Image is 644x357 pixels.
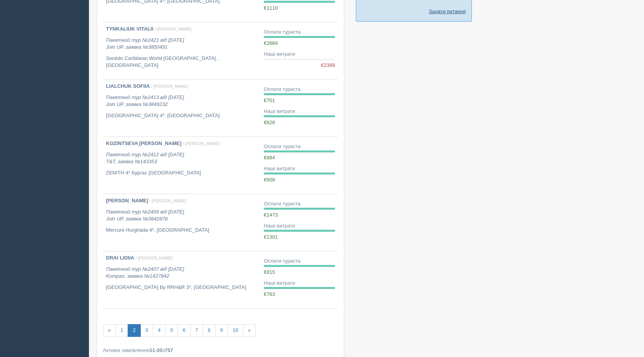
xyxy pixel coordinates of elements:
[106,112,258,120] p: [GEOGRAPHIC_DATA] 4*, [GEOGRAPHIC_DATA]
[103,324,116,337] a: «
[106,55,258,69] p: Sentido Caribbean World [GEOGRAPHIC_DATA] , [GEOGRAPHIC_DATA]
[103,347,338,354] div: Активні замовлення з
[264,143,335,150] div: Оплати туриста
[227,324,243,337] a: 10
[106,152,184,165] i: Пакетний тур №2412 від [DATE] T&T, заявка №143353
[215,324,228,337] a: 9
[150,198,186,203] span: / [PERSON_NAME]
[264,86,335,93] div: Оплати туриста
[103,137,261,194] a: KOZINTSEVA [PERSON_NAME] / [PERSON_NAME] Пакетний тур №2412 від [DATE]T&T, заявка №143353 ZENITH ...
[264,222,335,230] div: Наші витрати
[264,177,275,183] span: €608
[165,347,173,353] b: 757
[106,140,181,146] b: KOZINTSEVA [PERSON_NAME]
[151,84,188,89] span: / [PERSON_NAME]
[106,255,134,261] b: DRAI LIDIIA
[264,40,278,46] span: €2684
[106,94,184,108] i: Пакетний тур №2413 від [DATE] Join UP, заявка №3849232
[153,324,166,337] a: 4
[106,227,258,234] p: Mercure Hurghada 4*, [GEOGRAPHIC_DATA]
[264,97,275,103] span: €701
[128,324,140,337] a: 2
[264,165,335,173] div: Наші витрати
[106,83,150,89] b: LIALCHUK SOFIIA
[155,27,191,31] span: / [PERSON_NAME]
[190,324,203,337] a: 7
[183,141,220,146] span: / [PERSON_NAME]
[165,324,178,337] a: 5
[264,155,275,161] span: €684
[150,347,162,353] b: 11-20
[321,62,335,69] span: €2389
[264,258,335,265] div: Оплати туриста
[264,5,278,11] span: €1110
[106,37,184,50] i: Пакетний тур №2421 від [DATE] Join UP, заявка №3850491
[106,26,154,32] b: TYNKALIUK VITALII
[103,80,261,137] a: LIALCHUK SOFIIA / [PERSON_NAME] Пакетний тур №2413 від [DATE]Join UP, заявка №3849232 [GEOGRAPHIC...
[136,256,173,260] span: / [PERSON_NAME]
[106,284,258,291] p: [GEOGRAPHIC_DATA] By RRH&R 3*, [GEOGRAPHIC_DATA]
[264,291,275,297] span: €763
[264,280,335,287] div: Наші витрати
[264,29,335,36] div: Оплати туриста
[264,120,275,125] span: €628
[264,234,278,240] span: €1301
[264,108,335,115] div: Наші витрати
[140,324,153,337] a: 3
[106,209,184,222] i: Пакетний тур №2409 від [DATE] Join UP, заявка №3842878
[106,198,148,203] b: [PERSON_NAME]
[243,324,256,337] a: »
[103,251,261,308] a: DRAI LIDIIA / [PERSON_NAME] Пакетний тур №2407 від [DATE]Kompas, заявка №1427842 [GEOGRAPHIC_DATA...
[115,324,128,337] a: 1
[106,169,258,177] p: ZENITH 4* Бургас [GEOGRAPHIC_DATA]
[429,8,466,15] a: Задати питання
[106,266,184,279] i: Пакетний тур №2407 від [DATE] Kompas, заявка №1427842
[103,22,261,79] a: TYNKALIUK VITALII / [PERSON_NAME] Пакетний тур №2421 від [DATE]Join UP, заявка №3850491 Sentido C...
[203,324,215,337] a: 8
[264,212,278,218] span: €1473
[264,269,275,275] span: €815
[264,51,335,58] div: Наші витрати
[103,194,261,251] a: [PERSON_NAME] / [PERSON_NAME] Пакетний тур №2409 від [DATE]Join UP, заявка №3842878 Mercure Hurgh...
[178,324,190,337] a: 6
[264,200,335,208] div: Оплати туриста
